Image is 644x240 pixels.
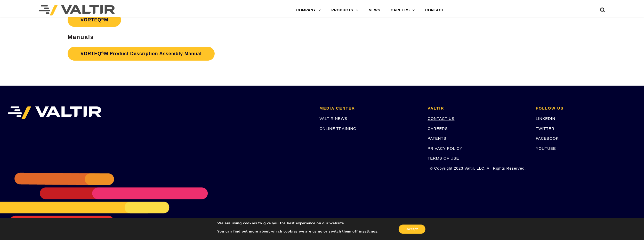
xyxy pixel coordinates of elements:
[536,136,559,140] a: FACEBOOK
[428,116,455,121] a: CONTACT US
[428,146,463,151] a: PRIVACY POLICY
[218,229,379,234] p: You can find out more about which cookies we are using or switch them off in .
[428,106,528,111] h2: VALTIR
[68,13,121,27] a: VORTEQ®M
[291,5,326,15] a: COMPANY
[536,126,554,131] a: TWITTER
[363,229,377,234] button: settings
[101,51,104,55] sup: ®
[8,106,101,119] img: VALTIR
[39,5,115,15] img: Valtir
[536,106,636,111] h2: FOLLOW US
[364,5,385,15] a: NEWS
[385,5,420,15] a: CAREERS
[428,136,447,140] a: PATENTS
[319,106,420,111] h2: MEDIA CENTER
[428,156,459,160] a: TERMS OF USE
[68,47,215,61] a: VORTEQ®M Product Description Assembly Manual
[536,146,556,151] a: YOUTUBE
[319,126,356,131] a: ONLINE TRAINING
[218,221,379,226] p: We are using cookies to give you the best experience on our website.
[101,17,104,21] sup: ®
[428,165,528,171] p: © Copyright 2023 Valtir, LLC. All Rights Reserved.
[428,126,448,131] a: CAREERS
[326,5,364,15] a: PRODUCTS
[319,116,347,121] a: VALTIR NEWS
[536,116,556,121] a: LINKEDIN
[399,225,425,234] button: Accept
[420,5,449,15] a: CONTACT
[68,34,94,40] strong: Manuals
